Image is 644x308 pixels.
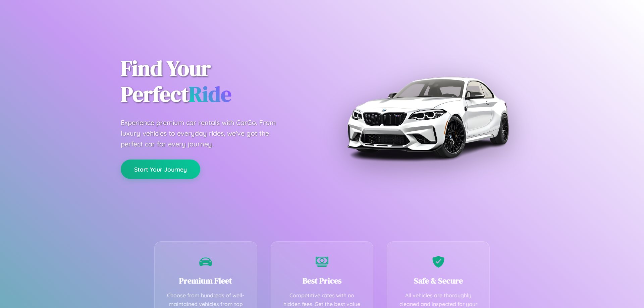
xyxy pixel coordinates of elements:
[121,117,288,149] p: Experience premium car rentals with CarGo. From luxury vehicles to everyday rides, we've got the ...
[121,160,200,179] button: Start Your Journey
[165,275,247,286] h3: Premium Fleet
[189,79,231,109] span: Ride
[344,34,512,201] img: Premium BMW car rental vehicle
[397,275,479,286] h3: Safe & Secure
[281,275,363,286] h3: Best Prices
[121,56,312,107] h1: Find Your Perfect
